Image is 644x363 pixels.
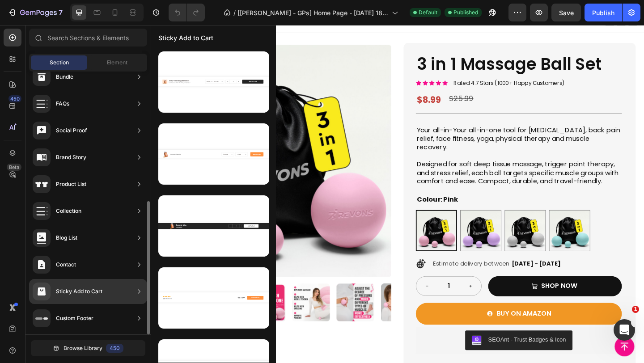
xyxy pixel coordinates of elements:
[56,287,102,296] div: Sticky Add to Cart
[29,29,147,46] input: Search Sections & Elements
[632,306,639,313] span: 1
[237,8,388,17] span: [[PERSON_NAME] - GPs] Home Page - [DATE] 18:01:09
[425,279,464,289] div: shop now
[585,4,622,21] button: Publish
[56,99,69,108] div: FAQs
[551,4,581,21] button: Save
[56,126,87,135] div: Social Proof
[56,72,73,81] div: Bundle
[169,4,205,21] div: Undo/Redo
[107,59,127,67] span: Element
[56,233,77,242] div: Blog List
[289,274,312,294] button: decrement
[8,95,21,102] div: 450
[336,274,360,294] button: increment
[419,8,437,17] span: Default
[307,255,390,264] span: Estimate delivery between
[289,110,512,175] p: Your all-in-Your all-in-one tool for [MEDICAL_DATA], back pain relief, face fitness, yoga, physic...
[330,59,450,67] p: Rated 4.7 Stars (1000+ Happy Customers)
[31,340,145,356] button: Browse Library450
[233,8,236,17] span: /
[56,207,81,215] div: Collection
[312,274,336,294] input: quantity
[56,314,93,323] div: Custom Footer
[324,72,352,88] div: $25.99
[56,180,86,189] div: Product List
[614,319,635,341] iframe: Intercom live chat
[559,9,574,17] span: Save
[4,4,67,21] button: 7
[56,153,86,162] div: Brand Story
[7,164,21,171] div: Beta
[367,273,513,295] button: shop now
[288,302,513,326] a: BUY ON AMAZON
[376,308,436,321] p: BUY ON AMAZON
[592,8,614,17] div: Publish
[64,344,102,352] span: Browse Library
[453,8,478,17] span: Published
[151,25,644,363] iframe: Design area
[288,30,513,55] h1: 3 in 1 Massage Ball Set
[288,183,335,198] legend: Colour: Pink
[106,344,123,353] div: 450
[50,59,69,67] span: Section
[288,72,317,91] div: $8.99
[392,255,446,264] span: [DATE] - [DATE]
[56,260,76,269] div: Contact
[59,7,63,18] p: 7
